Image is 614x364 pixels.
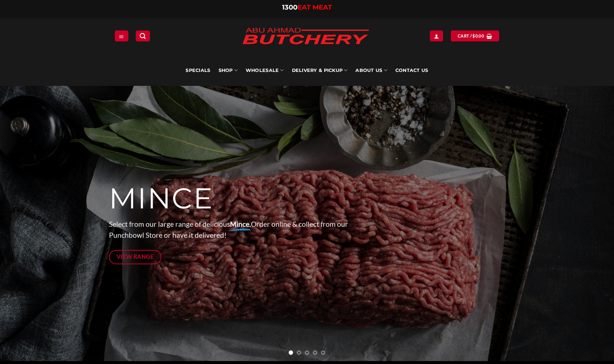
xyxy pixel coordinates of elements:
a: About Us [355,55,387,86]
span: Cart / [458,33,484,39]
span: 1300 [282,3,297,11]
span: View Range [117,252,154,261]
a: Login [430,30,443,41]
bdi: 0.00 [472,33,484,38]
a: Menu [115,30,128,41]
span: MINCE [109,181,213,216]
span: $ [472,33,475,39]
a: View cart [451,30,499,41]
span: Select from our large range of delicious Order online & collect from our Punchbowl Store or have ... [109,220,348,240]
a: Delivery & Pickup [292,55,348,86]
a: 1300EAT MEAT [282,3,332,11]
li: Page dot 4 [313,350,317,355]
a: Search [136,30,150,41]
a: Contact Us [395,55,428,86]
a: View Range [109,250,161,264]
li: Page dot 1 [289,350,293,355]
li: Page dot 5 [321,350,325,355]
li: Page dot 3 [305,350,309,355]
span: EAT MEAT [297,3,332,11]
li: Page dot 2 [297,350,301,355]
a: Wholesale [246,55,284,86]
img: Abu Ahmad Butchery [236,23,375,51]
strong: Mince. [230,220,251,228]
a: SHOP [219,55,238,86]
a: Specials [186,55,210,86]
